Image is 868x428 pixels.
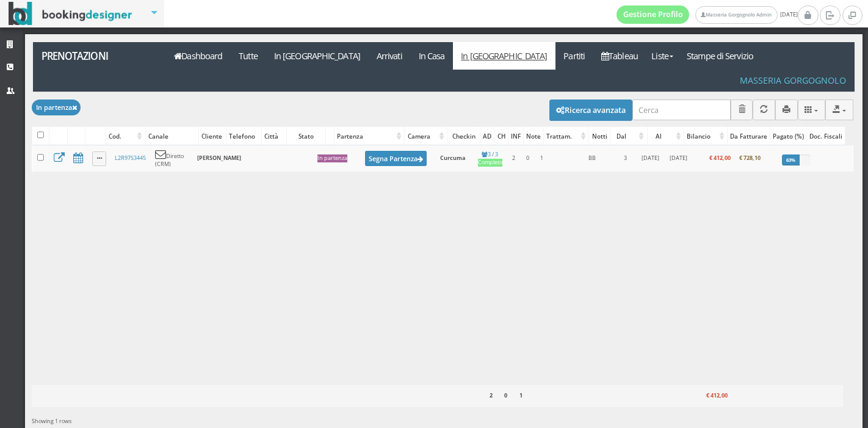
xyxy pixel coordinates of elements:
td: 3 [615,145,635,172]
b: € 728,10 [739,154,761,162]
div: Canale [146,128,199,145]
div: Cod. [106,128,145,145]
div: Da Fatturare [728,128,770,145]
div: Doc. Fiscali [807,128,845,145]
div: Pagato (%) [770,128,806,145]
span: Showing 1 rows [32,417,71,425]
td: Diretto (CRM) [151,145,193,172]
a: Partiti [555,42,593,70]
input: Cerca [632,100,731,120]
div: Notti [589,128,609,145]
div: Cliente [199,128,226,145]
a: Dashboard [166,42,231,70]
button: Export [825,100,853,120]
a: Arrivati [368,42,410,70]
a: Stampe di Servizio [679,42,762,70]
div: Città [262,128,286,145]
a: Tutte [231,42,266,70]
a: Gestione Profilo [617,5,690,24]
a: In [GEOGRAPHIC_DATA] [453,42,555,70]
button: Ricerca avanzata [549,100,632,120]
div: INF [508,128,523,145]
div: Trattam. [544,128,588,145]
div: Al [648,128,684,145]
a: In [GEOGRAPHIC_DATA] [266,42,368,70]
td: [DATE] [635,145,665,172]
a: 3 / 3Completo [478,150,502,167]
div: Partenza [335,128,404,145]
div: CH [494,128,508,145]
b: 1 [519,391,523,399]
td: 2 [507,145,521,172]
img: BookingDesigner.com [9,2,132,26]
div: In partenza [317,154,347,162]
button: Segna Partenza [365,151,427,166]
span: [DATE] [617,5,798,24]
div: Note [524,128,543,145]
a: Tableau [593,42,646,70]
div: Telefono [226,128,261,145]
div: Stato [287,128,325,145]
td: 1 [534,145,549,172]
div: Checkin [447,128,480,145]
a: Liste [646,42,678,70]
button: Aggiorna [753,100,775,120]
div: AD [480,128,494,145]
div: Bilancio [684,128,727,145]
b: 2 [490,391,493,399]
b: 0 [504,391,507,399]
td: 0 [521,145,534,172]
a: In Casa [410,42,453,70]
b: Curcuma [440,154,465,162]
div: Dal [610,128,647,145]
td: [DATE] [665,145,692,172]
div: € 412,00 [686,388,730,404]
div: Completo [478,159,502,167]
b: € 412,00 [709,154,731,162]
a: Masseria Gorgognolo Admin [695,6,777,24]
a: Prenotazioni [33,42,159,70]
div: 63% [782,154,800,165]
h4: Masseria Gorgognolo [740,75,846,85]
b: [PERSON_NAME] [197,154,241,162]
button: In partenza [32,100,81,115]
a: L2R97S3445 [115,154,146,162]
div: Camera [405,128,446,145]
td: BB [570,145,615,172]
